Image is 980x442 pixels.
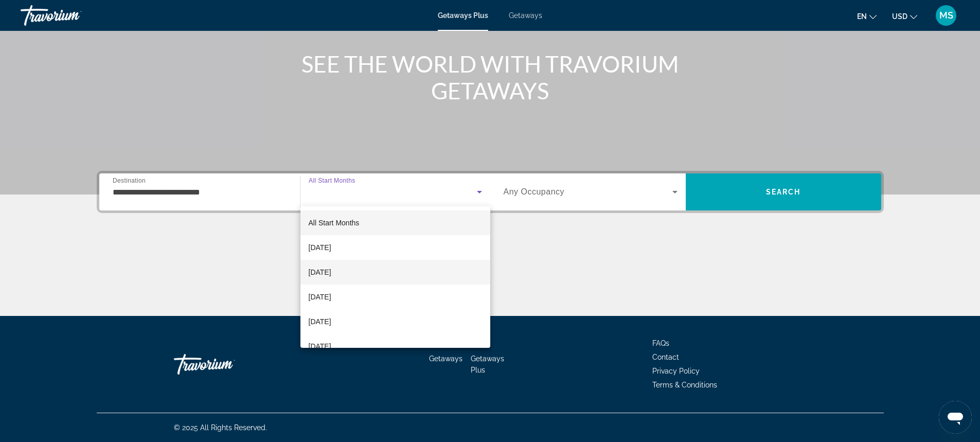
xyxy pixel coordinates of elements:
span: [DATE] [309,241,331,254]
span: [DATE] [309,291,331,303]
span: All Start Months [309,219,360,227]
span: [DATE] [309,340,331,352]
iframe: Button to launch messaging window [939,401,972,434]
span: [DATE] [309,315,331,328]
span: [DATE] [309,266,331,278]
